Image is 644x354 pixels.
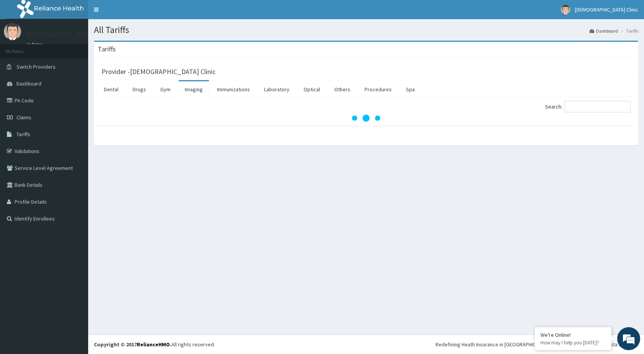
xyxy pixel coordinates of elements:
p: How may I help you today? [540,339,606,346]
svg: audio-loading [351,103,381,133]
a: Optical [297,81,326,97]
span: Switch Providers [16,63,56,70]
span: Tariffs [16,131,30,138]
input: Search: [565,101,631,112]
p: [DEMOGRAPHIC_DATA] Clinic [27,31,112,38]
a: Imaging [179,81,209,97]
li: Tariffs [619,28,638,34]
h3: Tariffs [98,46,116,53]
a: Drugs [127,81,152,97]
a: Procedures [358,81,398,97]
span: Dashboard [16,80,41,87]
a: Dashboard [590,28,618,34]
a: RelianceHMO [137,341,170,348]
a: Laboratory [258,81,296,97]
label: Search: [545,101,631,112]
footer: All rights reserved. [88,334,644,354]
a: Others [328,81,356,97]
a: Online [27,42,45,47]
h3: Provider - [DEMOGRAPHIC_DATA] Clinic [102,68,215,75]
a: Gym [154,81,177,97]
img: User Image [4,23,21,40]
img: User Image [561,5,570,15]
a: Immunizations [211,81,256,97]
a: Spa [400,81,421,97]
h1: All Tariffs [94,25,638,35]
span: Claims [16,114,31,121]
span: [DEMOGRAPHIC_DATA] Clinic [575,6,638,13]
div: Redefining Heath Insurance in [GEOGRAPHIC_DATA] using Telemedicine and Data Science! [435,341,638,348]
a: Dental [98,81,125,97]
div: We're Online! [540,331,606,338]
strong: Copyright © 2017 . [94,341,171,348]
